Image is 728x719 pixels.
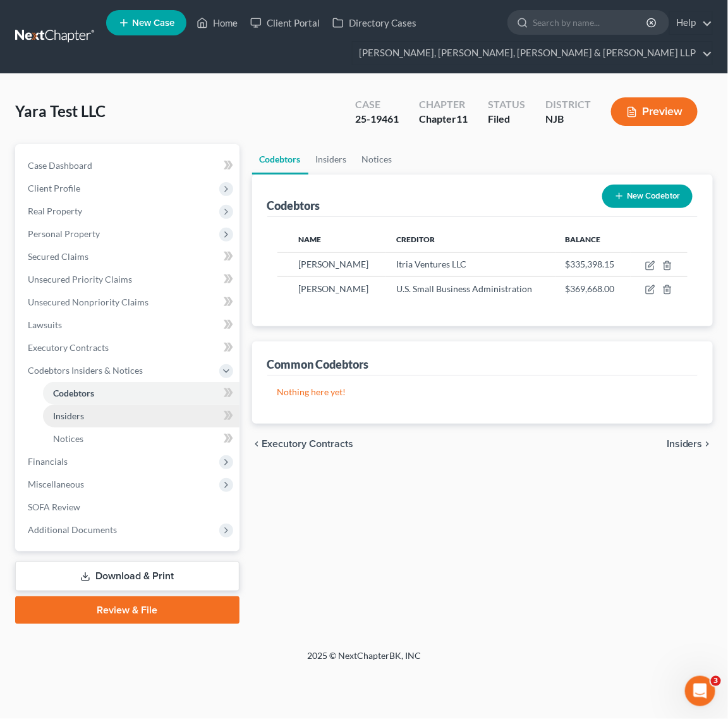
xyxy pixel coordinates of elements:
span: SOFA Review [28,501,80,512]
div: Case [355,97,399,112]
div: Codebtors [267,198,320,213]
span: Miscellaneous [28,479,84,489]
a: Insiders [43,405,240,427]
p: Nothing here yet! [277,386,688,398]
span: Executory Contracts [262,439,354,449]
a: Codebtors [43,382,240,405]
span: Yara Test LLC [15,102,106,120]
span: [PERSON_NAME] [298,283,368,294]
a: Secured Claims [18,245,240,268]
a: Help [670,11,712,34]
span: Itria Ventures LLC [396,259,466,269]
span: Insiders [667,439,703,449]
span: Creditor [396,235,435,244]
div: 2025 © NextChapterBK, INC [61,649,667,672]
span: $335,398.15 [566,259,615,269]
div: District [545,97,591,112]
div: Common Codebtors [267,357,369,372]
div: Filed [488,112,525,126]
a: Executory Contracts [18,336,240,359]
span: 3 [711,676,721,686]
a: Notices [355,144,400,175]
i: chevron_left [252,439,262,449]
a: Unsecured Priority Claims [18,268,240,291]
span: Financials [28,456,68,467]
input: Search by name... [533,11,648,34]
a: Codebtors [252,144,308,175]
button: New Codebtor [602,185,693,208]
a: Insiders [308,144,355,175]
div: Chapter [419,97,468,112]
i: chevron_right [703,439,713,449]
span: Additional Documents [28,524,117,535]
button: Preview [611,97,698,126]
span: Balance [566,235,601,244]
span: Insiders [53,410,84,421]
a: Review & File [15,596,240,624]
span: Real Property [28,206,82,216]
a: Notices [43,427,240,450]
a: Case Dashboard [18,154,240,177]
a: Client Portal [244,11,326,34]
a: Lawsuits [18,314,240,336]
div: NJB [545,112,591,126]
button: Insiders chevron_right [667,439,713,449]
a: Home [190,11,244,34]
span: 11 [456,113,468,125]
span: New Case [132,18,174,28]
div: 25-19461 [355,112,399,126]
span: Client Profile [28,183,80,194]
a: Directory Cases [326,11,423,34]
span: Secured Claims [28,251,88,262]
span: Lawsuits [28,319,62,330]
div: Status [488,97,525,112]
a: [PERSON_NAME], [PERSON_NAME], [PERSON_NAME] & [PERSON_NAME] LLP [353,42,712,65]
span: Unsecured Nonpriority Claims [28,297,149,307]
span: Executory Contracts [28,342,109,353]
div: Chapter [419,112,468,126]
span: Case Dashboard [28,160,92,171]
span: Unsecured Priority Claims [28,274,132,285]
span: Notices [53,433,83,444]
a: Download & Print [15,562,240,591]
span: Codebtors Insiders & Notices [28,365,143,376]
span: Codebtors [53,388,94,398]
span: [PERSON_NAME] [298,259,368,269]
span: Personal Property [28,228,100,239]
a: Unsecured Nonpriority Claims [18,291,240,314]
iframe: Intercom live chat [685,676,715,706]
a: SOFA Review [18,496,240,519]
span: U.S. Small Business Administration [396,283,532,294]
button: chevron_left Executory Contracts [252,439,354,449]
span: $369,668.00 [566,283,615,294]
span: Name [298,235,321,244]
